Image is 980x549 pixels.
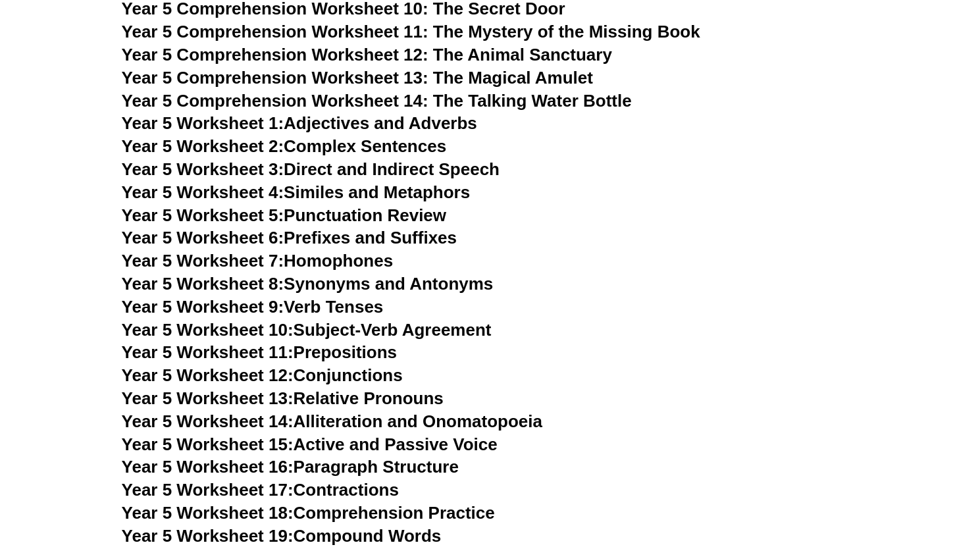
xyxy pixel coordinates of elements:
a: Year 5 Worksheet 13:Relative Pronouns [122,388,444,408]
span: Year 5 Worksheet 18: [122,503,294,523]
a: Year 5 Worksheet 18:Comprehension Practice [122,503,495,523]
a: Year 5 Worksheet 2:Complex Sentences [122,136,446,156]
a: Year 5 Comprehension Worksheet 12: The Animal Sanctuary [122,45,612,65]
span: Year 5 Worksheet 17: [122,480,294,500]
a: Year 5 Worksheet 16:Paragraph Structure [122,457,459,477]
span: Year 5 Worksheet 3: [122,159,284,179]
span: Year 5 Worksheet 5: [122,205,284,225]
span: Year 5 Worksheet 15: [122,434,294,454]
a: Year 5 Worksheet 12:Conjunctions [122,365,403,385]
a: Year 5 Comprehension Worksheet 11: The Mystery of the Missing Book [122,22,700,41]
iframe: Chat Widget [761,400,980,549]
a: Year 5 Worksheet 17:Contractions [122,480,399,500]
a: Year 5 Worksheet 8:Synonyms and Antonyms [122,274,494,294]
a: Year 5 Worksheet 15:Active and Passive Voice [122,434,498,454]
a: Year 5 Worksheet 10:Subject-Verb Agreement [122,320,492,340]
a: Year 5 Worksheet 6:Prefixes and Suffixes [122,228,457,248]
span: Year 5 Worksheet 11: [122,342,294,362]
span: Year 5 Worksheet 7: [122,251,284,271]
span: Year 5 Worksheet 4: [122,182,284,202]
a: Year 5 Comprehension Worksheet 14: The Talking Water Bottle [122,91,632,111]
a: Year 5 Worksheet 19:Compound Words [122,526,442,546]
a: Year 5 Worksheet 5:Punctuation Review [122,205,446,225]
a: Year 5 Worksheet 11:Prepositions [122,342,397,362]
a: Year 5 Worksheet 4:Similes and Metaphors [122,182,471,202]
a: Year 5 Worksheet 3:Direct and Indirect Speech [122,159,500,179]
span: Year 5 Worksheet 8: [122,274,284,294]
span: Year 5 Worksheet 19: [122,526,294,546]
span: Year 5 Worksheet 1: [122,113,284,133]
span: Year 5 Worksheet 10: [122,320,294,340]
a: Year 5 Worksheet 14:Alliteration and Onomatopoeia [122,411,542,431]
a: Year 5 Worksheet 7:Homophones [122,251,394,271]
span: Year 5 Worksheet 12: [122,365,294,385]
a: Year 5 Worksheet 1:Adjectives and Adverbs [122,113,477,133]
span: Year 5 Worksheet 2: [122,136,284,156]
span: Year 5 Worksheet 6: [122,228,284,248]
span: Year 5 Worksheet 13: [122,388,294,408]
a: Year 5 Comprehension Worksheet 13: The Magical Amulet [122,68,593,88]
span: Year 5 Worksheet 14: [122,411,294,431]
a: Year 5 Worksheet 9:Verb Tenses [122,297,384,317]
span: Year 5 Worksheet 9: [122,297,284,317]
span: Year 5 Worksheet 16: [122,457,294,477]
